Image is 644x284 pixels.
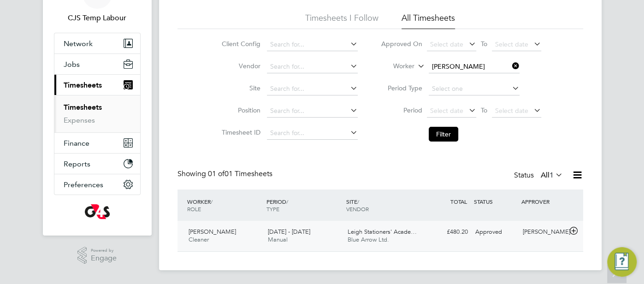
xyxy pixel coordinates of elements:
label: Position [219,106,260,114]
button: Filter [429,127,458,142]
label: Timesheet ID [219,128,260,136]
div: WORKER [185,193,265,217]
label: Client Config [219,40,260,48]
span: Cleaner [189,236,209,243]
span: / [357,198,359,205]
div: [PERSON_NAME] [519,225,567,240]
div: Showing [177,169,274,179]
label: Worker [373,62,414,71]
input: Search for... [267,60,358,73]
label: Approved On [381,40,422,48]
label: Period [381,106,422,114]
a: Expenses [64,116,95,124]
label: Vendor [219,62,260,70]
div: Approved [472,225,520,240]
span: VENDOR [346,205,369,213]
button: Timesheets [54,75,140,95]
div: APPROVER [519,193,567,210]
label: Site [219,84,260,92]
div: STATUS [472,193,520,210]
a: Go to home page [54,204,141,219]
span: ROLE [187,205,201,213]
span: TYPE [266,205,279,213]
button: Engage Resource Center [607,247,637,277]
label: Period Type [381,84,422,92]
span: 01 of [208,169,225,178]
span: CJS Temp Labour [54,12,141,24]
span: TOTAL [450,198,467,205]
button: Finance [54,133,140,153]
span: Preferences [64,180,103,189]
div: PERIOD [264,193,344,217]
a: Powered byEngage [77,247,117,264]
button: Jobs [54,54,140,74]
span: To [478,104,490,116]
span: / [211,198,213,205]
span: Engage [91,254,117,262]
div: SITE [344,193,424,217]
span: Select date [430,106,463,115]
button: Preferences [54,174,140,195]
span: 01 Timesheets [208,169,272,178]
span: Timesheets [64,81,102,89]
span: / [286,198,288,205]
input: Search for... [267,38,358,51]
div: Timesheets [54,95,140,132]
input: Select one [429,83,520,95]
div: Status [514,169,565,182]
span: Select date [495,106,528,115]
li: Timesheets I Follow [305,12,378,29]
input: Search for... [267,83,358,95]
li: All Timesheets [402,12,455,29]
span: Blue Arrow Ltd. [348,236,389,243]
span: Select date [495,40,528,48]
span: 1 [549,171,554,180]
span: Finance [64,139,89,148]
span: Manual [268,236,288,243]
span: [DATE] - [DATE] [268,228,310,236]
button: Reports [54,154,140,174]
input: Search for... [267,105,358,118]
span: Jobs [64,60,80,69]
span: Reports [64,160,90,168]
button: Network [54,33,140,53]
input: Search for... [429,60,520,73]
label: All [541,171,563,180]
img: g4s-logo-retina.png [85,204,110,219]
span: Powered by [91,247,117,254]
span: Network [64,39,93,48]
span: To [478,38,490,50]
a: Timesheets [64,103,102,112]
span: Leigh Stationers' Acade… [348,228,417,236]
span: [PERSON_NAME] [189,228,236,236]
input: Search for... [267,127,358,140]
span: Select date [430,40,463,48]
div: £480.20 [424,225,472,240]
